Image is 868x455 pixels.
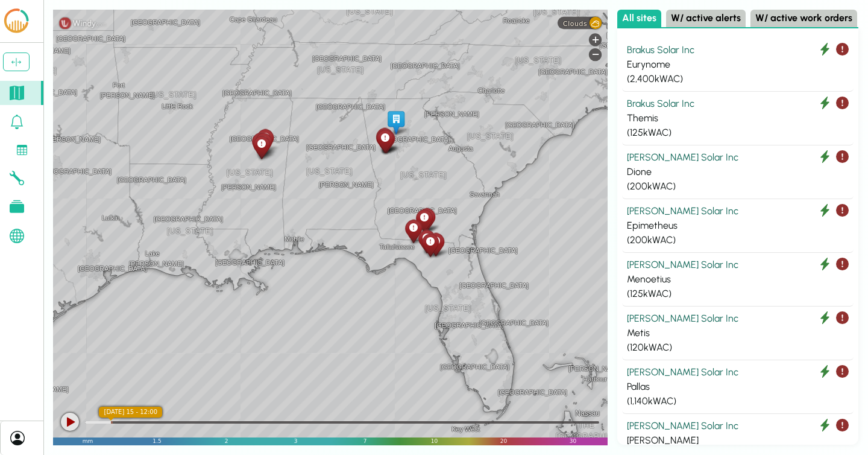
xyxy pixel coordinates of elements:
div: Astraeus [420,231,441,258]
button: [PERSON_NAME] Solar Inc Metis (120kWAC) [622,307,854,360]
div: Pallas [627,380,849,394]
div: Themis [627,111,849,126]
div: Brakus Solar Inc [627,43,849,57]
div: Crius [416,227,437,255]
div: [DATE] 15 - 12:00 [99,407,162,418]
div: Epimetheus [253,130,274,157]
div: Pallas [376,127,397,154]
button: W/ active work orders [750,10,857,27]
div: Menoetius [627,272,849,287]
div: ( 125 kWAC) [627,287,849,301]
button: Brakus Solar Inc Eurynome (2,400kWAC) [622,38,854,92]
div: Theia [374,126,395,153]
div: Rhea [425,231,446,258]
div: Epimetheus [627,218,849,233]
button: All sites [617,10,661,27]
div: ( 2,400 kWAC) [627,72,849,86]
div: Select site list category [617,10,858,28]
button: [PERSON_NAME] Solar Inc Pallas (1,140kWAC) [622,360,854,414]
div: Asteria [374,127,395,154]
div: [PERSON_NAME] Solar Inc [627,311,849,326]
div: [PERSON_NAME] Solar Inc [627,204,849,218]
div: [PERSON_NAME] Solar Inc [627,419,849,433]
div: Hyperion [254,127,275,154]
div: Cronus [403,217,424,244]
div: Zoom out [589,48,602,61]
span: Clouds [563,19,587,27]
div: ( 200 kWAC) [627,179,849,194]
div: Coeus [374,127,395,154]
div: HQ [385,109,406,136]
button: [PERSON_NAME] Solar Inc Epimetheus (200kWAC) [622,199,854,253]
div: local time [99,407,162,418]
button: Brakus Solar Inc Themis (125kWAC) [622,92,854,145]
button: [PERSON_NAME] Solar Inc Dione (200kWAC) [622,145,854,199]
button: [PERSON_NAME] Solar Inc Menoetius (125kWAC) [622,253,854,307]
div: Brakus Solar Inc [627,97,849,111]
img: LCOE.ai [2,7,31,35]
div: Metis [627,326,849,340]
div: ( 200 kWAC) [627,233,849,247]
div: ( 1,140 kWAC) [627,394,849,409]
div: Aura [416,206,437,233]
div: [PERSON_NAME] [627,433,849,448]
div: [PERSON_NAME] Solar Inc [627,258,849,272]
div: Styx [414,207,435,234]
div: Eurynome [627,57,849,72]
div: Dione [627,165,849,179]
div: [PERSON_NAME] Solar Inc [627,150,849,165]
div: ( 120 kWAC) [627,340,849,355]
div: Themis [251,133,272,161]
div: Dione [250,130,271,157]
button: W/ active alerts [666,10,746,27]
div: [PERSON_NAME] Solar Inc [627,365,849,380]
div: Zoom in [589,33,602,46]
div: ( 125 kWAC) [627,126,849,140]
